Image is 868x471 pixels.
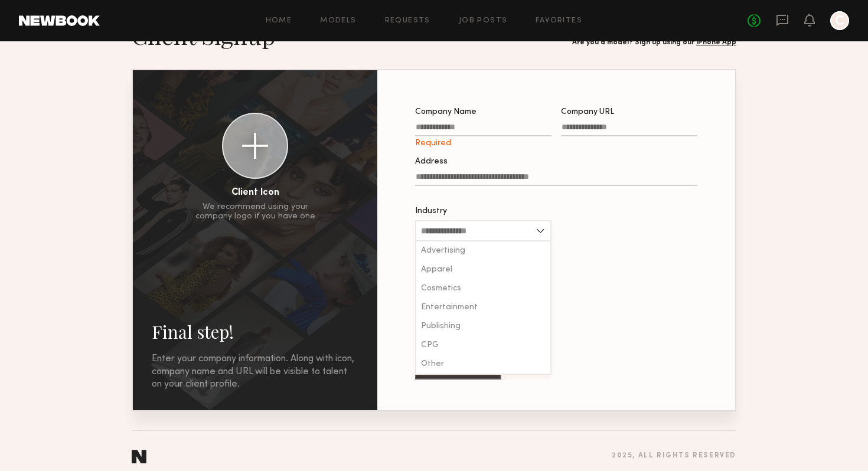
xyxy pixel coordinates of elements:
[132,21,276,50] h1: Client Signup
[421,341,439,349] span: CPG
[415,207,552,215] div: Industry
[421,284,461,293] span: Cosmetics
[421,322,461,331] span: Publishing
[195,202,315,221] div: We recommend using your company logo if you have one
[385,17,430,25] a: Requests
[266,17,292,25] a: Home
[612,452,736,460] div: 2025 , all rights reserved
[415,108,552,116] div: Company Name
[696,39,736,46] a: iPhone App
[415,123,552,136] input: Company NameRequired
[561,123,697,136] input: Company URL
[415,139,552,148] div: Required
[421,266,452,274] span: Apparel
[536,17,582,25] a: Favorites
[152,320,358,344] h2: Final step!
[561,108,697,116] div: Company URL
[320,17,356,25] a: Models
[152,353,358,391] div: Enter your company information. Along with icon, company name and URL will be visible to talent o...
[421,360,444,368] span: Other
[572,39,736,47] div: Are you a model? Sign up using our
[459,17,508,25] a: Job Posts
[415,172,697,186] input: Address
[231,188,279,198] div: Client Icon
[421,247,465,255] span: Advertising
[421,303,478,312] span: Entertainment
[830,11,849,30] a: C
[415,158,697,166] div: Address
